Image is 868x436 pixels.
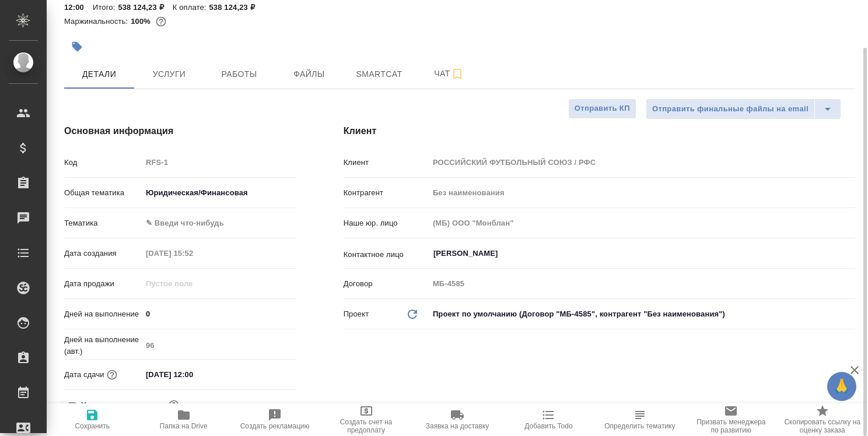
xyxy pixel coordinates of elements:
span: Учитывать выходные [81,399,157,411]
p: 100% [131,17,153,26]
div: ✎ Введи что-нибудь [146,217,283,229]
button: Скопировать ссылку на оценку заказа [777,403,868,436]
span: Отправить финальные файлы на email [652,103,808,116]
span: Сохранить [75,422,110,430]
div: Проект по умолчанию (Договор "МБ-4585", контрагент "Без наименования") [429,304,855,324]
input: Пустое поле [429,184,855,201]
p: 538 124,23 ₽ [209,3,263,12]
span: Чат [421,66,477,81]
p: К оплате: [173,3,209,12]
button: Папка на Drive [138,403,229,436]
button: Добавить тэг [64,34,90,59]
p: Клиент [344,157,429,168]
button: 0.00 RUB; [153,14,169,29]
input: Пустое поле [142,154,297,171]
div: ✎ Введи что-нибудь [142,213,297,233]
p: Контрагент [344,187,429,199]
p: Дата сдачи [64,369,104,381]
button: Отправить финальные файлы на email [646,99,815,119]
p: Наше юр. лицо [344,217,429,229]
p: Дата продажи [64,278,142,290]
button: Призвать менеджера по развитию [685,403,776,436]
input: Пустое поле [429,154,855,171]
h4: Основная информация [64,124,297,138]
p: Контактное лицо [344,249,429,261]
span: 🙏 [832,374,852,399]
button: Отправить КП [568,99,636,119]
span: Папка на Drive [160,422,208,430]
input: ✎ Введи что-нибудь [142,366,244,383]
button: Создать счет на предоплату [320,403,411,436]
span: Добавить Todo [524,422,572,430]
input: Пустое поле [142,337,297,354]
div: Юридическая/Финансовая [142,183,297,203]
span: Заявка на доставку [426,422,489,430]
p: Код [64,157,142,168]
span: Создать счет на предоплату [327,418,404,434]
input: ✎ Введи что-нибудь [142,305,297,322]
span: Работы [211,67,267,82]
span: Скопировать ссылку на оценку заказа [784,418,861,434]
button: Определить тематику [594,403,685,436]
p: Маржинальность: [64,17,131,26]
span: Отправить КП [575,102,630,115]
button: 🙏 [827,372,856,401]
p: Тематика [64,217,142,229]
p: Проект [344,308,369,320]
button: Выбери, если сб и вс нужно считать рабочими днями для выполнения заказа. [166,398,181,413]
button: Сохранить [47,403,138,436]
p: Договор [344,278,429,290]
span: Призвать менеджера по развитию [692,418,769,434]
input: Пустое поле [142,275,244,292]
p: Общая тематика [64,187,142,199]
p: 538 124,23 ₽ [118,3,172,12]
h4: Клиент [344,124,855,138]
span: Детали [71,67,127,82]
input: Пустое поле [429,215,855,231]
span: Услуги [141,67,197,82]
span: Файлы [281,67,337,82]
span: Определить тематику [604,422,675,430]
button: Open [849,252,851,255]
p: Дней на выполнение [64,308,142,320]
input: Пустое поле [142,245,244,262]
button: Заявка на доставку [412,403,503,436]
span: Smartcat [351,67,407,82]
button: Создать рекламацию [229,403,320,436]
span: Создать рекламацию [240,422,310,430]
button: Если добавить услуги и заполнить их объемом, то дата рассчитается автоматически [104,367,120,382]
div: split button [646,99,841,119]
p: Итого: [93,3,118,12]
p: Дней на выполнение (авт.) [64,334,142,357]
p: Дата создания [64,248,142,259]
button: Добавить Todo [503,403,594,436]
input: Пустое поле [429,275,855,292]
